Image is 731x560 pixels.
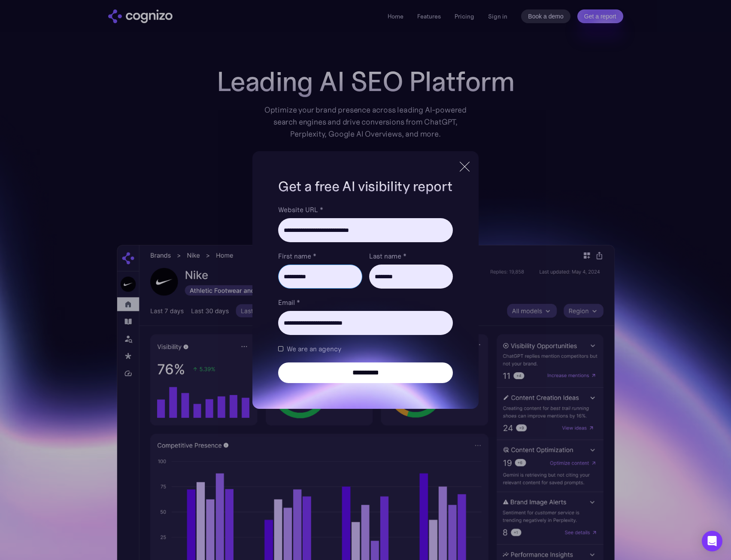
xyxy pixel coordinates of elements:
h1: Get a free AI visibility report [278,177,452,196]
label: Last name * [369,251,453,261]
span: We are an agency [287,344,341,354]
label: Email * [278,297,452,307]
label: Website URL * [278,204,452,215]
label: First name * [278,251,362,261]
div: Open Intercom Messenger [702,531,722,551]
form: Brand Report Form [278,204,452,383]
